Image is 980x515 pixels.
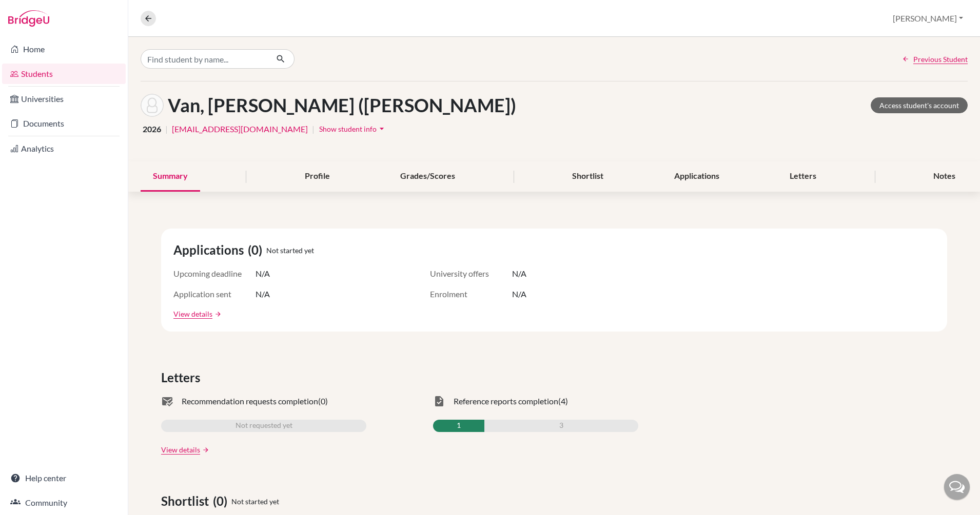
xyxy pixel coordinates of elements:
div: Letters [777,161,829,192]
a: Previous Student [902,54,968,65]
span: Enrolment [430,288,512,300]
span: University offers [430,267,512,280]
span: mark_email_read [161,395,173,407]
span: Application sent [173,288,256,300]
span: Not started yet [266,245,314,256]
div: Profile [292,161,342,192]
button: [PERSON_NAME] [888,9,968,28]
span: Shortlist [161,492,213,510]
a: Analytics [2,138,126,159]
span: Not requested yet [236,420,292,432]
span: | [312,123,315,135]
span: Letters [161,368,204,387]
span: (4) [558,395,568,407]
span: (0) [318,395,328,407]
div: Notes [921,161,968,192]
div: Applications [662,161,732,192]
img: Hao Nhien (Alex) Van's avatar [141,94,164,117]
span: Previous Student [913,54,968,65]
a: Documents [2,113,126,134]
a: Students [2,64,126,84]
span: Not started yet [231,496,279,507]
div: Grades/Scores [388,161,467,192]
a: Access student's account [871,97,968,113]
a: Home [2,39,126,59]
a: [EMAIL_ADDRESS][DOMAIN_NAME] [172,123,308,135]
span: Reference reports completion [454,395,558,407]
span: (0) [248,241,266,259]
i: arrow_drop_down [377,123,387,134]
div: Summary [141,161,200,192]
a: View details [161,444,200,455]
span: 1 [457,420,461,432]
div: Shortlist [560,161,616,192]
h1: Van, [PERSON_NAME] ([PERSON_NAME]) [168,94,516,116]
a: Universities [2,89,126,109]
span: 2026 [143,123,161,135]
span: Show student info [319,125,377,133]
span: N/A [256,267,270,280]
a: arrow_forward [212,311,222,318]
span: Recommendation requests completion [182,395,318,407]
input: Find student by name... [141,49,268,69]
span: N/A [256,288,270,300]
span: N/A [512,288,526,300]
span: Applications [173,241,248,259]
span: Upcoming deadline [173,267,256,280]
a: View details [173,308,212,319]
img: Bridge-U [8,10,49,27]
span: 3 [559,420,563,432]
a: Community [2,492,126,513]
a: Help center [2,468,126,488]
span: task [433,395,445,407]
span: | [165,123,168,135]
a: arrow_forward [200,446,209,454]
span: N/A [512,267,526,280]
button: Show student infoarrow_drop_down [319,121,387,137]
span: (0) [213,492,231,510]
